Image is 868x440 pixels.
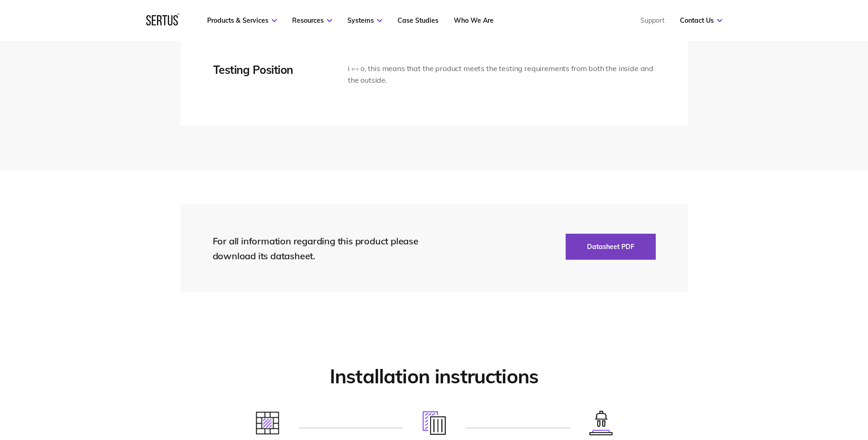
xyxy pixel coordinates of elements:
a: Systems [347,16,382,25]
a: Products & Services [207,16,277,25]
h2: Installation instructions [181,364,688,389]
a: Resources [292,16,332,25]
div: For all information regarding this product please download its datasheet. [213,234,436,263]
a: Case Studies [398,16,438,25]
a: Support [640,16,665,25]
button: Datasheet PDF [566,234,656,260]
a: Who We Are [454,16,494,25]
p: i ‹–› o, this means that the product meets the testing requirements from both the inside and the ... [348,63,655,86]
div: Testing Position [213,63,334,77]
a: Contact Us [680,16,722,25]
